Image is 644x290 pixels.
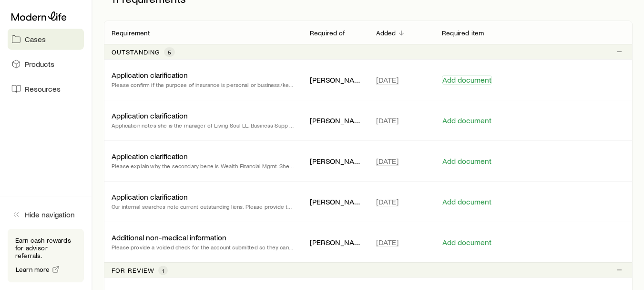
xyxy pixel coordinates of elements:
span: Resources [25,84,61,94]
p: Please confirm if the purpose of insurance is personal or business/keyperson. If business, would ... [112,80,295,89]
p: [PERSON_NAME] [310,197,361,206]
a: Cases [8,29,84,50]
p: Application clarification [112,70,188,80]
a: Products [8,54,84,75]
span: [DATE] [376,237,399,247]
span: [DATE] [376,156,399,166]
span: 5 [168,48,171,56]
p: Application notes she is the manager of Living Soul LL, Business Supp notes she is 100% owner of ... [112,120,295,130]
button: Add document [442,157,492,166]
div: Earn cash rewards for advisor referrals.Learn more [8,229,84,282]
p: Added [376,29,396,37]
p: For review [112,267,154,274]
p: Please explain why the secondary bene is Wealth Financial Mgmt. She states this is her employer o... [112,161,295,171]
span: Hide navigation [25,210,75,219]
span: Learn more [16,266,50,273]
p: Required of [310,29,346,37]
p: Application clarification [112,151,188,161]
p: Earn cash rewards for advisor referrals. [15,236,76,259]
p: Required item [442,29,484,37]
p: Outstanding [112,48,160,56]
p: Application clarification [112,111,188,120]
p: Requirement [112,29,150,37]
button: Hide navigation [8,204,84,225]
span: [DATE] [376,116,399,125]
span: 1 [162,267,164,274]
p: [PERSON_NAME] [310,237,361,247]
span: Products [25,59,54,69]
span: [DATE] [376,197,399,206]
p: [PERSON_NAME] [310,156,361,166]
a: Resources [8,78,84,99]
p: [PERSON_NAME] [310,75,361,85]
p: Please provide a voided check for the account submitted so they can verify authentication data. [112,242,295,252]
p: Our internal searches note current outstanding liens. Please provide the current status of the ta... [112,202,295,211]
button: Add document [442,116,492,125]
p: [PERSON_NAME] [310,116,361,125]
button: Add document [442,75,492,85]
span: [DATE] [376,75,399,85]
button: Add document [442,197,492,206]
button: Add document [442,238,492,247]
span: Cases [25,34,46,44]
p: Application clarification [112,192,188,202]
p: Additional non-medical information [112,233,226,242]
